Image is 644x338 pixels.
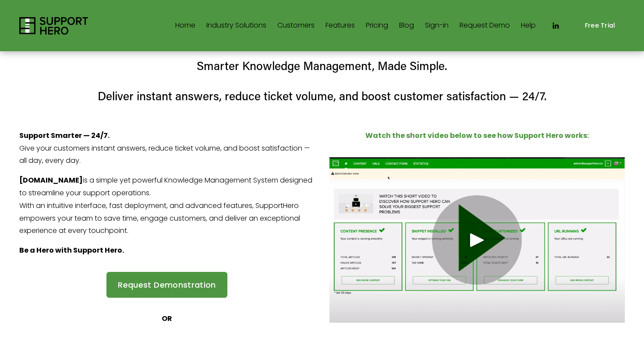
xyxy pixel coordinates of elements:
[521,19,536,33] a: Help
[19,175,83,185] strong: [DOMAIN_NAME]
[19,130,315,167] p: Give your customers instant answers, reduce ticket volume, and boost satisfaction — all day, ever...
[162,313,172,324] strong: OR
[399,19,414,33] a: Blog
[365,130,589,141] strong: Watch the short video below to see how Support Hero works:
[19,130,110,141] strong: Support Smarter — 24/7.
[277,19,315,33] a: Customers
[175,19,195,33] a: Home
[206,19,266,32] span: Industry Solutions
[19,174,315,237] p: is a simple yet powerful Knowledge Management System designed to streamline your support operatio...
[467,229,488,250] div: Play
[575,15,625,36] a: Free Trial
[19,58,625,74] h4: Smarter Knowledge Management, Made Simple.
[425,19,449,33] a: Sign-in
[19,88,625,104] h4: Deliver instant answers, reduce ticket volume, and boost customer satisfaction — 24/7.
[366,19,388,33] a: Pricing
[19,245,124,255] strong: Be a Hero with Support Hero.
[206,19,266,33] a: folder dropdown
[460,19,510,33] a: Request Demo
[326,19,355,33] a: Features
[19,17,88,35] img: Support Hero
[551,21,560,30] a: LinkedIn
[106,272,228,298] a: Request Demonstration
